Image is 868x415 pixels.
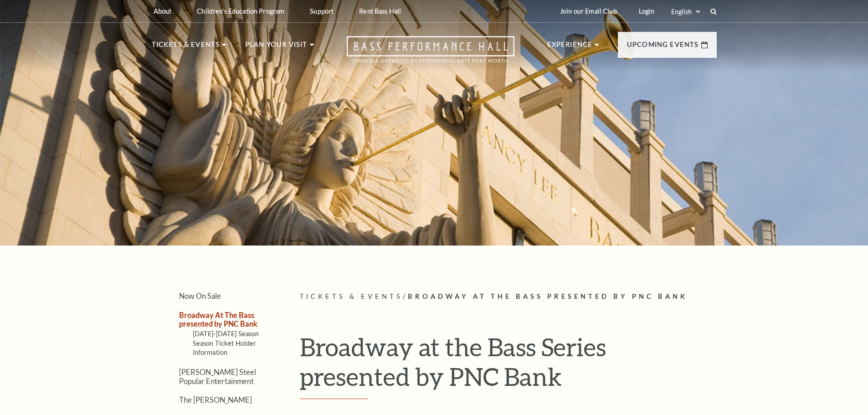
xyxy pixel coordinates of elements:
a: Now On Sale [179,292,221,300]
h1: Broadway at the Bass Series presented by PNC Bank [300,332,717,399]
p: Plan Your Visit [245,39,308,56]
a: [PERSON_NAME] Steel Popular Entertainment [179,368,256,385]
p: Rent Bass Hall [359,7,401,15]
p: Children's Education Program [197,7,284,15]
a: Season Ticket Holder Information [193,339,257,356]
p: Tickets & Events [152,39,220,56]
p: About [154,7,172,15]
p: / [300,291,717,302]
a: The [PERSON_NAME] [179,395,252,404]
span: Tickets & Events [300,292,403,300]
a: [DATE]-[DATE] Season [193,330,259,338]
p: Support [310,7,334,15]
p: Upcoming Events [627,39,699,56]
span: Broadway At The Bass presented by PNC Bank [408,292,688,300]
select: Select: [669,7,702,16]
a: Broadway At The Bass presented by PNC Bank [179,311,257,328]
p: Experience [547,39,593,56]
